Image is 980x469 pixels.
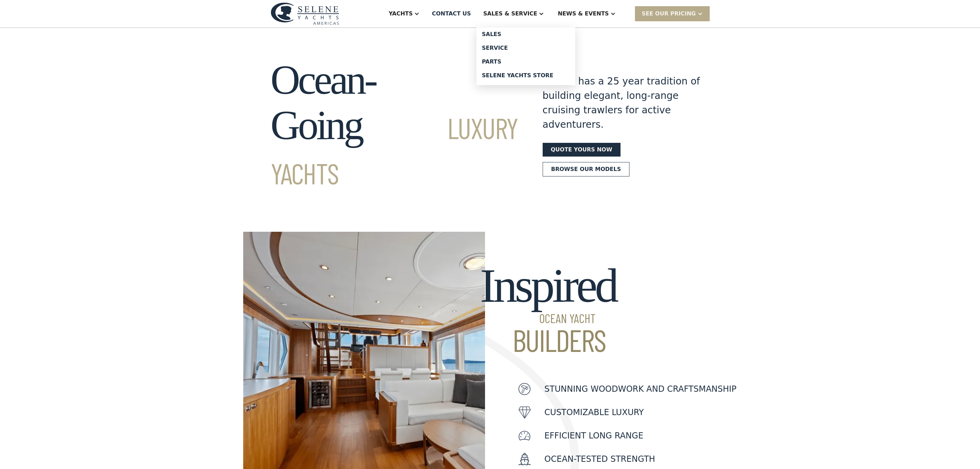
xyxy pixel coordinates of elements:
a: Service [476,41,575,55]
h1: Ocean-Going [271,57,518,193]
p: Stunning woodwork and craftsmanship [544,383,736,395]
div: SEE Our Pricing [635,6,710,21]
div: Selene has a 25 year tradition of building elegant, long-range cruising trawlers for active adven... [543,74,700,132]
img: icon [518,406,531,419]
div: Sales [482,32,570,37]
p: customizable luxury [544,406,644,419]
p: Efficient Long Range [544,430,644,442]
div: Selene Yachts Store [482,73,570,78]
span: Builders [480,324,616,355]
div: SEE Our Pricing [642,10,696,18]
div: News & EVENTS [558,10,609,18]
div: Service [482,45,570,51]
div: Contact US [432,10,471,18]
p: Ocean-Tested Strength [544,453,655,465]
div: Sales & Service [483,10,537,18]
nav: Sales & Service [476,27,575,85]
a: Parts [476,55,575,69]
h2: Inspired [480,259,616,355]
div: Parts [482,59,570,65]
img: logo [271,2,339,25]
span: Ocean Yacht [480,312,616,324]
a: Quote yours now [543,143,621,157]
a: Sales [476,27,575,41]
div: Yachts [389,10,413,18]
span: Luxury Yachts [271,110,518,190]
a: Selene Yachts Store [476,69,575,82]
a: Browse our models [543,162,630,176]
